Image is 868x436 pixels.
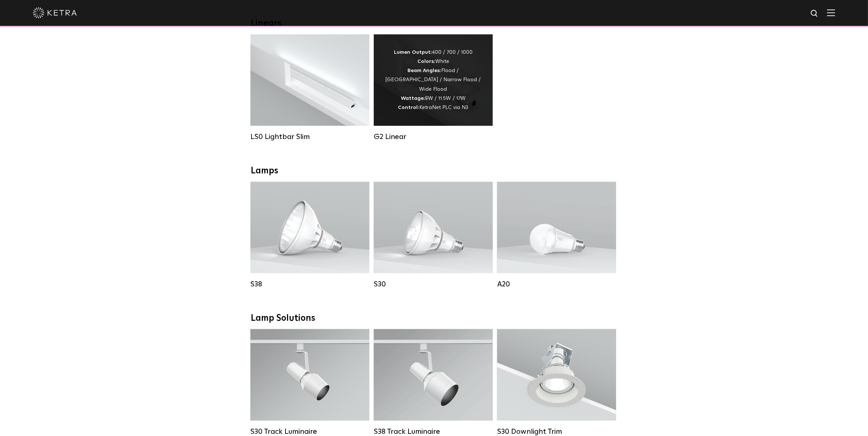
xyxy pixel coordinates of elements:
[810,9,819,18] img: search icon
[33,7,77,18] img: ketra-logo-2019-white
[401,96,425,101] strong: Wattage:
[250,280,369,289] div: S38
[385,48,482,112] div: 400 / 700 / 1000 White Flood / [GEOGRAPHIC_DATA] / Narrow Flood / Wide Flood 8W / 11.5W / 17W Ket...
[407,68,441,73] strong: Beam Angles:
[497,182,616,289] a: A20 Lumen Output:600 / 800Colors:White / BlackBase Type:E26 Edison Base / GU24Beam Angles:Omni-Di...
[374,280,493,289] div: S30
[497,427,616,436] div: S30 Downlight Trim
[394,50,432,55] strong: Lumen Output:
[497,329,616,436] a: S30 Downlight Trim S30 Downlight Trim
[398,105,419,110] strong: Control:
[251,313,617,324] div: Lamp Solutions
[827,9,835,16] img: Hamburger%20Nav.svg
[374,329,493,436] a: S38 Track Luminaire Lumen Output:1100Colors:White / BlackBeam Angles:10° / 25° / 40° / 60°Wattage...
[251,166,617,176] div: Lamps
[374,132,493,141] div: G2 Linear
[250,182,369,289] a: S38 Lumen Output:1100Colors:White / BlackBase Type:E26 Edison Base / GU24Beam Angles:10° / 25° / ...
[374,427,493,436] div: S38 Track Luminaire
[250,132,369,141] div: LS0 Lightbar Slim
[417,59,435,64] strong: Colors:
[250,34,369,141] a: LS0 Lightbar Slim Lumen Output:200 / 350Colors:White / BlackControl:X96 Controller
[250,329,369,436] a: S30 Track Luminaire Lumen Output:1100Colors:White / BlackBeam Angles:15° / 25° / 40° / 60° / 90°W...
[374,34,493,141] a: G2 Linear Lumen Output:400 / 700 / 1000Colors:WhiteBeam Angles:Flood / [GEOGRAPHIC_DATA] / Narrow...
[250,427,369,436] div: S30 Track Luminaire
[374,182,493,289] a: S30 Lumen Output:1100Colors:White / BlackBase Type:E26 Edison Base / GU24Beam Angles:15° / 25° / ...
[497,280,616,289] div: A20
